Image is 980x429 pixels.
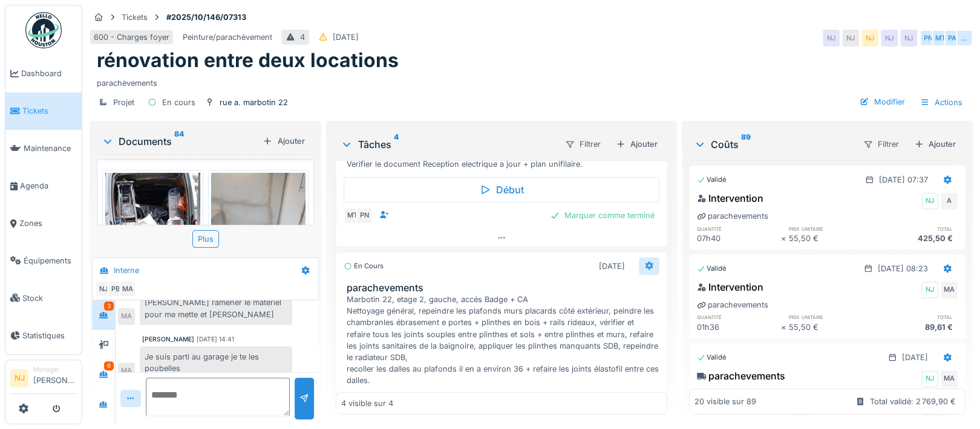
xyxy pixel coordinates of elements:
[162,97,195,108] div: En cours
[697,175,727,185] div: Validé
[861,30,878,47] div: NJ
[944,30,961,47] div: PA
[781,233,789,244] div: ×
[823,30,840,47] div: NJ
[341,398,393,409] div: 4 visible sur 4
[341,137,554,152] div: Tâches
[697,299,768,311] div: parachevements
[900,30,917,47] div: NJ
[694,137,853,152] div: Coûts
[94,31,169,43] div: 600 - Charges foyer
[21,68,77,79] span: Dashboard
[25,12,62,48] img: Badge_color-CXgf-gQk.svg
[118,363,135,379] div: MA
[344,177,659,202] div: Début
[33,365,77,374] div: Manager
[300,31,305,43] div: 4
[599,260,625,272] div: [DATE]
[24,143,77,154] span: Maintenance
[114,265,139,276] div: Interne
[697,321,782,333] div: 01h36
[162,11,251,23] strong: #2025/10/146/07313
[140,346,292,379] div: Je suis parti au garage je te les poubelles
[921,370,938,387] div: NJ
[560,135,606,153] div: Filtrer
[22,105,77,117] span: Tickets
[879,174,928,185] div: [DATE] 07:37
[95,280,112,297] div: NJ
[697,280,763,294] div: Intervention
[789,313,874,321] h6: prix unitaire
[142,335,194,344] div: [PERSON_NAME]
[858,135,904,153] div: Filtrer
[611,136,662,152] div: Ajouter
[694,396,756,407] div: 20 visible sur 89
[10,369,28,387] li: NJ
[902,352,928,363] div: [DATE]
[24,255,77,266] span: Équipements
[122,11,148,23] div: Tickets
[789,321,874,333] div: 55,50 €
[781,321,789,333] div: ×
[5,130,82,167] a: Maintenance
[697,191,763,205] div: Intervention
[941,193,958,210] div: A
[878,263,928,274] div: [DATE] 08:23
[183,31,272,43] div: Peinture/parachèvement
[909,136,961,152] div: Ajouter
[344,261,383,271] div: En cours
[10,365,77,394] a: NJ Manager[PERSON_NAME]
[97,73,965,89] div: parachèvements
[107,280,124,297] div: PB
[105,173,200,299] img: xqaoq8s3sr8o2t4aemtno1sfht9e
[873,313,958,321] h6: total
[873,233,958,244] div: 425,50 €
[346,282,661,294] h3: parachevements
[393,137,398,152] sup: 4
[258,133,309,149] div: Ajouter
[22,292,77,304] span: Stock
[697,352,727,363] div: Validé
[873,321,958,333] div: 89,61 €
[356,207,373,224] div: PN
[5,317,82,354] a: Statistiques
[697,210,768,222] div: parachevements
[697,225,782,233] h6: quantité
[104,302,114,311] div: 3
[921,193,938,210] div: NJ
[140,292,292,324] div: [PERSON_NAME] ramener le matériel pour me mette et [PERSON_NAME]
[697,263,727,274] div: Validé
[941,370,958,387] div: MA
[102,134,258,149] div: Documents
[873,225,958,233] h6: total
[20,180,77,192] span: Agenda
[333,31,359,43] div: [DATE]
[741,137,751,152] sup: 89
[5,205,82,242] a: Zones
[5,279,82,317] a: Stock
[789,225,874,233] h6: prix unitaire
[118,308,135,325] div: MA
[197,335,234,344] div: [DATE] 14:41
[33,365,77,391] li: [PERSON_NAME]
[211,173,306,299] img: vllw9h86vwtme9wffe9e8mvin8y4
[789,233,874,244] div: 55,50 €
[842,30,859,47] div: NJ
[697,233,782,244] div: 07h40
[915,94,968,111] div: Actions
[346,294,661,387] div: Marbotin 22, etage 2, gauche, accés Badge + CA Nettoyage général, repeindre les plafonds murs pla...
[22,330,77,341] span: Statistiques
[174,134,184,149] sup: 84
[870,396,956,407] div: Total validé: 2 769,90 €
[941,282,958,298] div: MA
[344,207,361,224] div: MT
[97,49,399,72] h1: rénovation entre deux locations
[119,280,136,297] div: MA
[545,207,659,224] div: Marquer comme terminé
[220,97,288,108] div: rue a. marbotin 22
[5,55,82,92] a: Dashboard
[920,30,936,47] div: PN
[19,218,77,229] span: Zones
[192,230,219,248] div: Plus
[5,92,82,130] a: Tickets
